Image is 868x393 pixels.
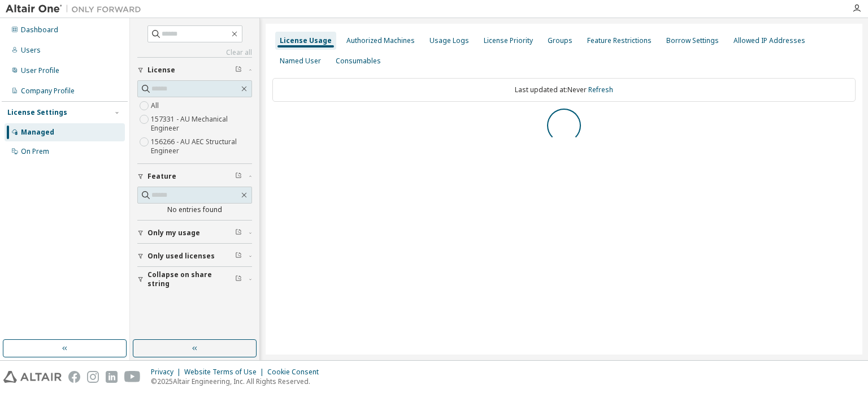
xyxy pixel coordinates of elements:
div: Consumables [336,57,381,66]
span: Clear filter [235,228,242,237]
div: Dashboard [21,25,58,34]
span: License [147,66,175,75]
div: Borrow Settings [666,36,719,45]
div: Users [21,46,41,55]
div: Company Profile [21,87,75,96]
div: License Usage [280,36,332,45]
div: Allowed IP Addresses [734,36,805,45]
div: Privacy [151,368,184,377]
div: Website Terms of Use [184,368,267,377]
div: Authorized Machines [346,36,415,45]
div: No entries found [137,205,252,214]
button: Collapse on share string [137,267,252,292]
div: License Priority [484,36,533,45]
div: User Profile [21,66,59,75]
span: Collapse on share string [147,270,235,288]
p: © 2025 Altair Engineering, Inc. All Rights Reserved. [151,377,325,386]
a: Clear all [137,48,252,57]
div: Named User [280,57,321,66]
img: instagram.svg [87,371,99,383]
button: License [137,58,252,83]
div: Usage Logs [429,36,469,45]
span: Clear filter [235,252,242,261]
a: Refresh [588,85,613,94]
div: Managed [21,128,54,137]
label: 157331 - AU Mechanical Engineer [151,113,252,135]
span: Feature [147,172,176,181]
span: Clear filter [235,172,242,181]
span: Clear filter [235,275,242,284]
img: Altair One [6,3,147,15]
span: Clear filter [235,66,242,75]
div: License Settings [7,108,67,117]
button: Only my usage [137,221,252,245]
div: Last updated at: Never [272,78,856,102]
label: 156266 - AU AEC Structural Engineer [151,135,252,158]
img: youtube.svg [124,371,141,383]
img: facebook.svg [68,371,80,383]
div: Feature Restrictions [587,36,652,45]
button: Only used licenses [137,244,252,269]
img: altair_logo.svg [3,371,62,383]
div: Groups [548,36,572,45]
div: On Prem [21,147,49,156]
button: Feature [137,164,252,189]
span: Only used licenses [147,252,215,261]
span: Only my usage [147,228,200,237]
label: All [151,99,161,113]
div: Cookie Consent [267,368,325,377]
img: linkedin.svg [106,371,118,383]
